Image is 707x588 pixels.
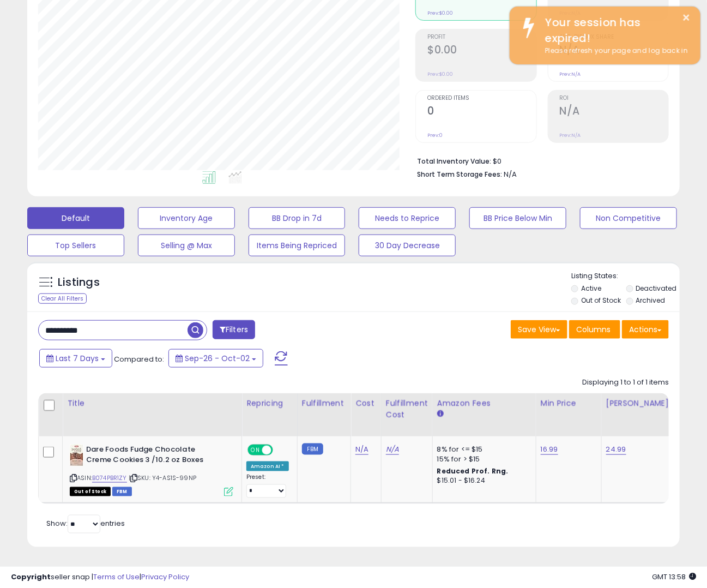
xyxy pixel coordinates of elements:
strong: Copyright [11,572,51,582]
button: Inventory Age [138,207,235,229]
div: Amazon Fees [437,398,531,409]
div: [PERSON_NAME] [606,398,671,409]
span: N/A [504,169,517,179]
div: Min Price [541,398,597,409]
h2: 0 [427,105,536,119]
div: Fulfillment [302,398,346,409]
label: Out of Stock [581,296,621,305]
label: Active [581,284,601,293]
button: BB Price Below Min [469,207,566,229]
a: N/A [355,444,368,455]
div: 15% for > $15 [437,454,528,464]
span: FBM [112,487,132,496]
button: Needs to Reprice [359,207,456,229]
button: Selling @ Max [138,235,235,256]
a: 16.99 [541,444,558,455]
div: Fulfillment Cost [386,398,428,421]
li: $0 [417,154,661,167]
span: Columns [576,324,611,335]
a: Privacy Policy [141,572,189,582]
small: FBM [302,443,323,455]
small: Amazon Fees. [437,409,444,419]
div: Your session has expired! [537,15,692,46]
div: Repricing [246,398,293,409]
a: Terms of Use [93,572,140,582]
div: seller snap | | [11,572,189,583]
small: Prev: N/A [560,132,581,139]
button: Sep-26 - Oct-02 [168,349,263,368]
b: Short Term Storage Fees: [417,170,502,179]
small: Prev: $0.00 [427,71,453,77]
button: BB Drop in 7d [249,207,346,229]
a: B074PBR1ZY [92,473,127,483]
button: Filters [213,320,255,339]
span: Last 7 Days [56,353,99,364]
a: 24.99 [606,444,626,455]
button: Items Being Repriced [249,235,346,256]
div: Title [67,398,237,409]
h5: Listings [58,275,100,290]
small: Prev: N/A [560,71,581,77]
button: Actions [622,320,669,339]
button: × [682,11,691,25]
span: Show: entries [46,518,125,529]
div: 8% for <= $15 [437,445,528,454]
span: ON [249,446,262,455]
div: Clear All Filters [38,293,87,304]
button: Default [27,207,124,229]
img: 41krCd7OeEL._SL40_.jpg [70,445,83,466]
h2: $0.00 [427,44,536,58]
span: Profit [427,34,536,40]
b: Dare Foods Fudge Chocolate Creme Cookies 3 /10.2 oz Boxes [86,445,219,467]
small: Prev: 0 [427,132,443,139]
div: Preset: [246,473,289,498]
span: Ordered Items [427,95,536,101]
span: 2025-10-13 13:58 GMT [652,572,696,582]
div: Please refresh your page and log back in [537,46,692,56]
div: Amazon AI * [246,461,289,471]
button: Non Competitive [580,207,677,229]
span: Sep-26 - Oct-02 [185,353,250,364]
label: Deactivated [636,284,676,293]
span: OFF [271,446,289,455]
span: All listings that are currently out of stock and unavailable for purchase on Amazon [70,487,111,496]
button: Top Sellers [27,235,124,256]
small: Prev: $0.00 [427,10,453,16]
label: Archived [636,296,665,305]
div: Cost [355,398,377,409]
b: Reduced Prof. Rng. [437,466,509,476]
button: Last 7 Days [39,349,112,368]
div: Displaying 1 to 1 of 1 items [582,377,669,388]
span: | SKU: Y4-AS1S-99NP [129,473,196,482]
p: Listing States: [571,271,680,281]
span: Compared to: [114,354,164,364]
a: N/A [386,444,399,455]
div: $15.01 - $16.24 [437,476,528,485]
b: Total Inventory Value: [417,157,491,166]
button: Save View [511,320,567,339]
button: Columns [569,320,620,339]
span: ROI [560,95,668,101]
button: 30 Day Decrease [359,235,456,256]
div: ASIN: [70,445,233,495]
h2: N/A [560,105,668,119]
